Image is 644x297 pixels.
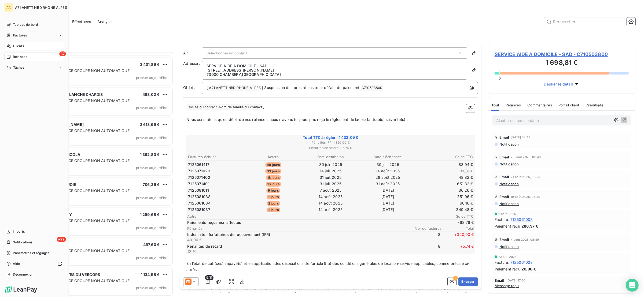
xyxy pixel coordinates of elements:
[499,244,519,249] span: Notification
[188,154,244,160] th: Factures échues
[626,279,639,292] div: Open Intercom Messenger
[188,201,211,206] span: 7125081034
[183,85,195,90] span: Objet :
[499,175,509,179] span: Email
[499,162,519,166] span: Notification
[359,168,416,174] td: 14 août 2025
[13,261,20,266] span: Aide
[207,68,463,72] p: [STREET_ADDRESS][PERSON_NAME]
[13,33,27,38] span: Factures
[495,259,509,265] span: Facture :
[507,279,525,282] span: [DATE] 17:00
[302,162,359,168] td: 30 juin 2025
[136,256,168,260] span: prévue aujourd’hui
[499,237,509,242] span: Email
[302,154,359,160] th: Date d’émission
[140,212,160,217] span: 1 259,68 €
[188,175,210,180] span: 7125071402
[136,76,168,80] span: prévue aujourd’hui
[188,162,209,167] span: 7125061417
[187,104,218,110] span: Civilité du contact
[4,3,13,12] div: AA
[187,146,474,150] span: Pénalités de retard : + 5,74 €
[136,166,168,170] span: prévue aujourd’hui
[266,175,281,180] span: 18 jours
[187,214,442,218] span: Autre
[495,223,520,229] span: Paiement reçu
[13,229,25,234] span: Imports
[207,85,208,90] span: [
[38,188,130,193] span: PLAN DE RELANCE GROUPE NON AUTOMATIQUE
[140,152,160,157] span: 1 362,83 €
[491,103,499,107] span: Tout
[521,223,538,229] span: 286,37 €
[38,218,130,223] span: PLAN DE RELANCE GROUPE NON AUTOMATIQUE
[361,85,383,91] span: C710503800
[265,169,281,174] span: 33 jours
[495,266,520,272] span: Paiement reçu
[187,220,441,225] span: Paiements reçus non affectés
[542,81,581,87] button: Déplier le détail
[511,136,531,139] span: [DATE] 08:49
[57,237,66,242] span: +99
[140,122,160,127] span: 2 618,99 €
[218,104,263,110] span: Nom de famille du contact
[359,181,416,187] td: 31 août 2025
[205,275,214,280] span: 9/11
[495,58,629,69] h3: 1 698,81 €
[302,175,359,180] td: 31 juil. 2025
[544,81,573,87] span: Déplier le détail
[187,249,407,254] p: 12 %
[13,22,38,27] span: Tableau de bord
[417,162,473,168] td: 83,94 €
[499,195,509,199] span: Email
[417,175,473,180] td: 48,82 €
[245,154,302,160] th: Retard
[207,64,463,68] p: SERVICE AIDE A DOMICILE - SAD
[359,194,416,200] td: [DATE]
[188,188,209,193] span: 7125081011
[442,220,474,225] span: -68,76 €
[499,202,519,206] span: Notification
[141,272,160,277] span: 1 134,58 €
[187,226,410,231] span: Pénalités
[267,207,280,212] span: 2 jours
[410,226,442,231] span: Nbr de factures
[59,51,66,56] span: 37
[442,226,474,231] span: Total
[136,106,168,110] span: prévue aujourd’hui
[498,212,516,216] span: 6 août 2025
[267,201,280,206] span: 2 jours
[499,155,509,159] span: Email
[528,103,552,107] span: Commentaires
[183,50,202,56] label: À :
[143,242,160,247] span: 457,60 €
[266,182,281,187] span: 16 jours
[186,117,408,122] span: Nous constatons qu’en dépit de nos relances, nous n’avons toujours pas reçu le règlement de la(le...
[495,51,629,58] span: SERVICE AIDE A DOMICILE - SAD - C710503800
[302,200,359,206] td: 14 août 2025
[4,259,64,268] a: Aide
[511,238,539,241] span: 4 août 2025, 08:49
[4,285,38,294] img: Logo LeanPay
[511,175,540,179] span: 21 août 2025, 08:55
[499,135,509,139] span: Email
[140,62,160,67] span: 3 431,89 €
[263,105,264,109] span: ,
[359,207,416,213] td: [DATE]
[409,232,441,243] span: 8
[38,158,130,163] span: PLAN DE RELANCE GROUPE NON AUTOMATIQUE
[499,182,519,186] span: Notification
[38,68,130,73] span: PLAN DE RELANCE GROUPE NON AUTOMATIQUE
[267,195,280,199] span: 2 jours
[188,168,210,174] span: 7125071023
[417,200,473,206] td: 160,16 €
[136,226,168,230] span: prévue aujourd’hui
[442,214,474,218] span: Solde TTC
[142,92,160,97] span: 483,02 €
[187,232,407,237] p: Indemnités forfaitaires de recouvrement (IFR)
[544,17,625,26] input: Rechercher
[359,162,416,168] td: 30 juil. 2025
[13,54,27,59] span: Relances
[183,61,200,66] span: Adresse :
